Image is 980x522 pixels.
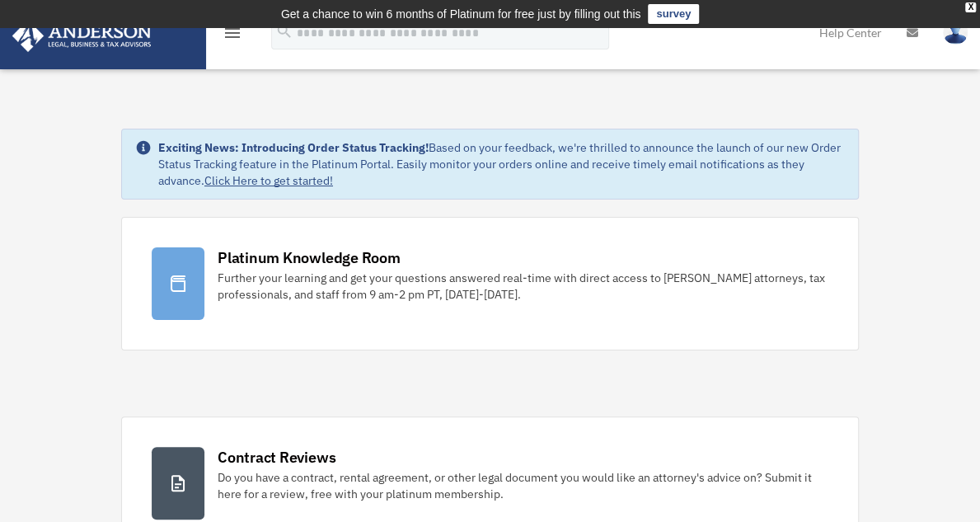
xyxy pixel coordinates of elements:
[7,20,157,52] img: Anderson Advisors Platinum Portal
[204,173,333,188] a: Click Here to get started!
[218,447,335,468] div: Contract Reviews
[943,21,968,45] img: User Pic
[275,22,293,40] i: search
[223,23,242,43] i: menu
[648,4,699,24] a: survey
[158,140,429,155] strong: Exciting News: Introducing Order Status Tracking!
[281,4,641,24] div: Get a chance to win 6 months of Platinum for free just by filling out this
[965,2,976,12] div: close
[218,469,828,502] div: Do you have a contract, rental agreement, or other legal document you would like an attorney's ad...
[218,270,828,303] div: Further your learning and get your questions answered real-time with direct access to [PERSON_NAM...
[121,217,859,350] a: Platinum Knowledge Room Further your learning and get your questions answered real-time with dire...
[158,139,845,189] div: Based on your feedback, we're thrilled to announce the launch of our new Order Status Tracking fe...
[223,29,242,43] a: menu
[218,247,401,268] div: Platinum Knowledge Room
